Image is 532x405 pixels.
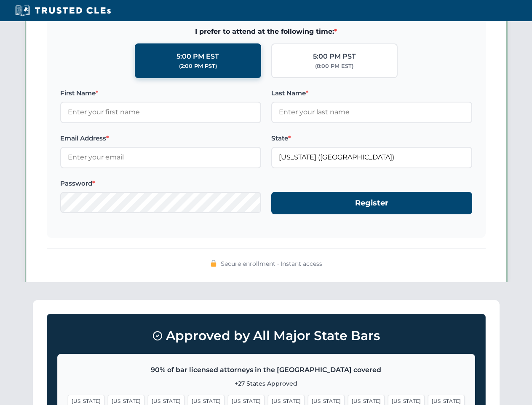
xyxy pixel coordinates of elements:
[176,51,219,62] div: 5:00 PM EST
[221,259,322,268] span: Secure enrollment • Instant access
[60,102,261,123] input: Enter your first name
[13,4,113,17] img: Trusted CLEs
[60,88,261,98] label: First Name
[68,379,465,388] p: +27 States Approved
[210,260,217,267] img: 🔒
[68,364,465,375] p: 90% of bar licensed attorneys in the [GEOGRAPHIC_DATA] covered
[271,88,472,98] label: Last Name
[60,178,261,189] label: Password
[179,62,217,70] div: (2:00 PM PST)
[60,133,261,143] label: Email Address
[57,324,475,347] h3: Approved by All Major State Bars
[271,147,472,168] input: Florida (FL)
[315,62,353,70] div: (8:00 PM EST)
[60,26,472,37] span: I prefer to attend at the following time:
[271,102,472,123] input: Enter your last name
[313,51,356,62] div: 5:00 PM PST
[60,147,261,168] input: Enter your email
[271,133,472,143] label: State
[271,192,472,214] button: Register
